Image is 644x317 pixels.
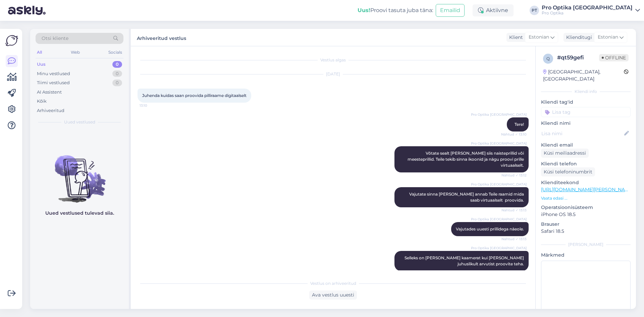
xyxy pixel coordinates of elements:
[542,5,633,10] div: Pro Optika [GEOGRAPHIC_DATA]
[501,208,527,213] span: Nähtud ✓ 13:13
[112,61,122,68] div: 0
[506,34,523,41] div: Klient
[358,7,370,13] b: Uus!
[408,151,525,168] span: Võtate sealt [PERSON_NAME] siis naisteprillid või meesteprillid. Teile tekib sinna ikoonid ja näg...
[473,4,514,16] div: Aktiivne
[471,182,527,187] span: Pro Optika [GEOGRAPHIC_DATA]
[541,195,631,201] p: Vaata edasi ...
[112,70,122,77] div: 0
[541,252,631,259] p: Märkmed
[405,255,525,266] span: Selleks on [PERSON_NAME] kaamerat kui [PERSON_NAME] juhuslikult arvutist proovite teha.
[541,130,623,137] input: Lisa nimi
[45,210,114,217] p: Uued vestlused tulevad siia.
[471,112,527,117] span: Pro Optika [GEOGRAPHIC_DATA]
[471,246,527,251] span: Pro Optika [GEOGRAPHIC_DATA]
[309,290,357,300] div: Ava vestlus uuesti
[107,48,123,57] div: Socials
[37,89,62,96] div: AI Assistent
[37,107,64,114] div: Arhiveeritud
[501,173,527,178] span: Nähtud ✓ 13:12
[541,221,631,228] p: Brauser
[530,6,539,15] div: PT
[138,57,529,63] div: Vestlus algas
[541,211,631,218] p: iPhone OS 18.5
[37,98,47,105] div: Kõik
[599,54,629,61] span: Offline
[112,80,122,86] div: 0
[64,119,95,125] span: Uued vestlused
[557,54,599,62] div: # qt59gefi
[541,149,589,158] div: Küsi meiliaadressi
[563,34,592,41] div: Klienditugi
[542,5,640,16] a: Pro Optika [GEOGRAPHIC_DATA]Pro Optika
[358,6,433,14] div: Proovi tasuta juba täna:
[541,120,631,127] p: Kliendi nimi
[310,280,356,286] span: Vestlus on arhiveeritud
[137,33,186,42] label: Arhiveeritud vestlus
[142,93,247,98] span: Juhenda kuidas saan proovida pilliraame digitaalselt
[436,4,465,17] button: Emailid
[138,71,529,77] div: [DATE]
[541,142,631,149] p: Kliendi email
[541,228,631,235] p: Safari 18.5
[37,70,70,77] div: Minu vestlused
[543,68,624,83] div: [GEOGRAPHIC_DATA], [GEOGRAPHIC_DATA]
[541,167,595,176] div: Küsi telefoninumbrit
[37,61,46,68] div: Uus
[456,226,524,231] span: Vajutades uuesti prillidega näeole.
[37,80,70,86] div: Tiimi vestlused
[541,242,631,248] div: [PERSON_NAME]
[69,48,81,57] div: Web
[471,141,527,146] span: Pro Optika [GEOGRAPHIC_DATA]
[541,204,631,211] p: Operatsioonisüsteem
[5,34,18,47] img: Askly Logo
[541,187,634,193] a: [URL][DOMAIN_NAME][PERSON_NAME]
[501,132,527,137] span: Nähtud ✓ 13:10
[409,192,525,203] span: Vajutate sinna [PERSON_NAME] annab Teile raamid mida saab virtuaalselt proovida.
[529,34,549,41] span: Estonian
[541,89,631,95] div: Kliendi info
[30,143,129,204] img: No chats
[140,103,165,108] span: 13:10
[42,35,68,42] span: Otsi kliente
[546,56,550,61] span: q
[541,107,631,117] input: Lisa tag
[36,48,43,57] div: All
[542,10,633,16] div: Pro Optika
[515,122,524,127] span: Tere!
[541,179,631,186] p: Klienditeekond
[541,160,631,167] p: Kliendi telefon
[598,34,618,41] span: Estonian
[471,217,527,222] span: Pro Optika [GEOGRAPHIC_DATA]
[541,99,631,106] p: Kliendi tag'id
[501,236,527,242] span: Nähtud ✓ 13:13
